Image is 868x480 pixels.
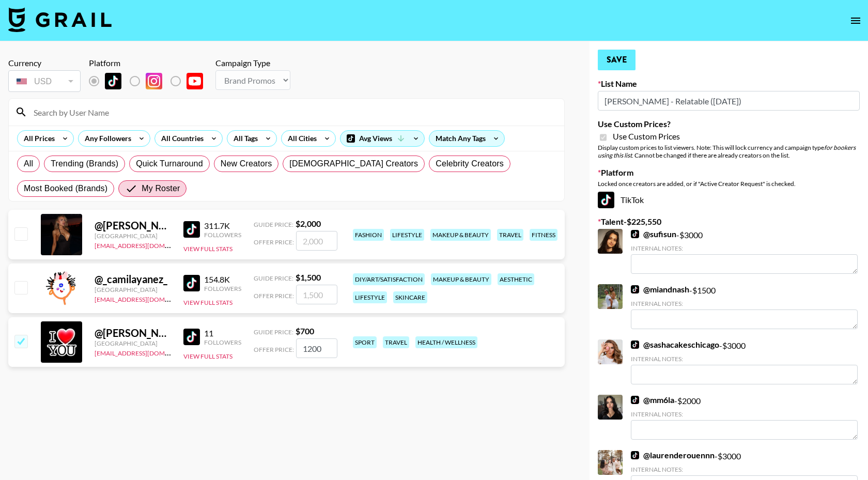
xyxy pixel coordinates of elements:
span: Guide Price: [254,221,293,228]
a: [EMAIL_ADDRESS][DOMAIN_NAME] [95,240,198,250]
div: Platform [89,58,211,68]
span: Trending (Brands) [51,158,118,170]
span: Offer Price: [254,238,294,246]
div: [GEOGRAPHIC_DATA] [95,339,171,347]
img: Grail Talent [8,7,112,32]
img: TikTok [631,230,639,238]
div: Internal Notes: [631,355,858,363]
div: Followers [204,338,241,346]
button: open drawer [845,10,866,31]
img: TikTok [631,285,639,293]
div: USD [10,72,79,90]
strong: $ 700 [296,326,314,336]
div: @ [PERSON_NAME].mtd [95,327,171,339]
span: Guide Price: [254,274,293,282]
a: [EMAIL_ADDRESS][DOMAIN_NAME] [95,347,198,357]
span: My Roster [142,182,180,195]
div: 11 [204,328,241,338]
div: Currency [8,58,81,68]
img: YouTube [187,73,203,89]
div: - $ 1500 [631,284,858,329]
div: - $ 3000 [631,339,858,384]
div: skincare [393,291,427,303]
div: sport [353,336,377,348]
div: Internal Notes: [631,466,858,473]
a: @sashacakeschicago [631,339,719,350]
span: All [24,158,33,170]
div: fitness [530,229,557,241]
img: TikTok [183,221,200,238]
div: Followers [204,285,241,292]
div: fashion [353,229,384,241]
img: Instagram [146,73,162,89]
label: Platform [598,167,860,178]
div: Any Followers [79,131,133,146]
span: Celebrity Creators [436,158,504,170]
div: [GEOGRAPHIC_DATA] [95,232,171,240]
button: View Full Stats [183,245,233,253]
button: View Full Stats [183,299,233,306]
img: TikTok [105,73,121,89]
div: diy/art/satisfaction [353,273,425,285]
input: 1,500 [296,285,337,304]
a: [EMAIL_ADDRESS][DOMAIN_NAME] [95,293,198,303]
div: - $ 3000 [631,229,858,274]
span: New Creators [221,158,272,170]
div: Campaign Type [215,58,290,68]
button: Save [598,50,636,70]
span: Offer Price: [254,292,294,300]
span: Use Custom Prices [613,131,680,142]
div: All Tags [227,131,260,146]
img: TikTok [631,451,639,459]
div: Followers [204,231,241,239]
div: @ [PERSON_NAME].jelaca_ [95,219,171,232]
div: All Countries [155,131,206,146]
img: TikTok [183,329,200,345]
div: 311.7K [204,221,241,231]
span: [DEMOGRAPHIC_DATA] Creators [289,158,418,170]
div: All Prices [18,131,57,146]
div: travel [497,229,523,241]
a: @miandnash [631,284,689,295]
div: Match Any Tags [429,131,504,146]
a: @laurenderouennn [631,450,715,460]
img: TikTok [631,396,639,404]
div: lifestyle [353,291,387,303]
div: Avg Views [340,131,424,146]
a: @mm6la [631,395,674,405]
div: All Cities [282,131,319,146]
img: TikTok [183,275,200,291]
span: Most Booked (Brands) [24,182,107,195]
div: makeup & beauty [430,229,491,241]
input: 700 [296,338,337,358]
input: Search by User Name [27,104,558,120]
label: List Name [598,79,860,89]
div: travel [383,336,409,348]
div: aesthetic [498,273,534,285]
strong: $ 2,000 [296,219,321,228]
span: Quick Turnaround [136,158,203,170]
div: Internal Notes: [631,410,858,418]
div: List locked to TikTok. [89,70,211,92]
div: Display custom prices to list viewers. Note: This will lock currency and campaign type . Cannot b... [598,144,860,159]
label: Talent - $ 225,550 [598,216,860,227]
img: TikTok [631,340,639,349]
div: @ _camilayanez_ [95,273,171,286]
img: TikTok [598,192,614,208]
div: Currency is locked to USD [8,68,81,94]
div: Internal Notes: [631,244,858,252]
strong: $ 1,500 [296,272,321,282]
div: Locked once creators are added, or if "Active Creator Request" is checked. [598,180,860,188]
div: makeup & beauty [431,273,491,285]
div: Internal Notes: [631,300,858,307]
label: Use Custom Prices? [598,119,860,129]
div: [GEOGRAPHIC_DATA] [95,286,171,293]
span: Offer Price: [254,346,294,353]
span: Guide Price: [254,328,293,336]
div: 154.8K [204,274,241,285]
input: 2,000 [296,231,337,251]
a: @sufisun [631,229,676,239]
div: health / wellness [415,336,477,348]
div: TikTok [598,192,860,208]
em: for bookers using this list [598,144,856,159]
